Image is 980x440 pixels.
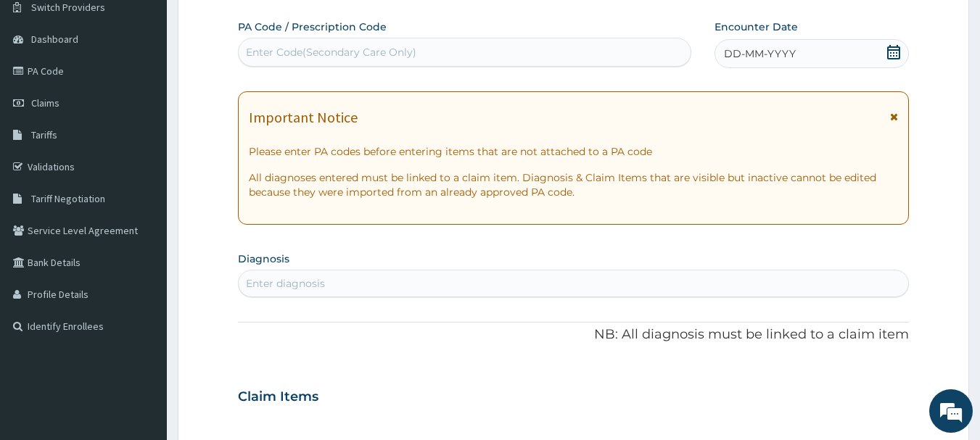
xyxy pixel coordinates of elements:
p: All diagnoses entered must be linked to a claim item. Diagnosis & Claim Items that are visible bu... [249,170,899,199]
h3: Claim Items [238,389,318,405]
span: Tariff Negotiation [31,192,105,205]
p: Please enter PA codes before entering items that are not attached to a PA code [249,144,899,159]
img: d_794563401_company_1708531726252_794563401 [27,72,59,109]
span: Claims [31,96,59,109]
label: PA Code / Prescription Code [238,20,387,34]
div: Enter diagnosis [246,276,325,291]
h1: Important Notice [249,109,358,125]
span: DD-MM-YYYY [724,46,796,61]
div: Minimize live chat window [238,7,273,42]
div: Chat with us now [75,81,244,100]
div: Enter Code(Secondary Care Only) [246,45,416,59]
textarea: Type your message and hit 'Enter' [7,289,276,340]
label: Encounter Date [715,20,798,34]
span: We're online! [84,129,200,275]
span: Switch Providers [31,1,105,14]
span: Tariffs [31,128,57,141]
label: Diagnosis [238,252,289,266]
span: Dashboard [31,33,78,46]
p: NB: All diagnosis must be linked to a claim item [238,325,910,344]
